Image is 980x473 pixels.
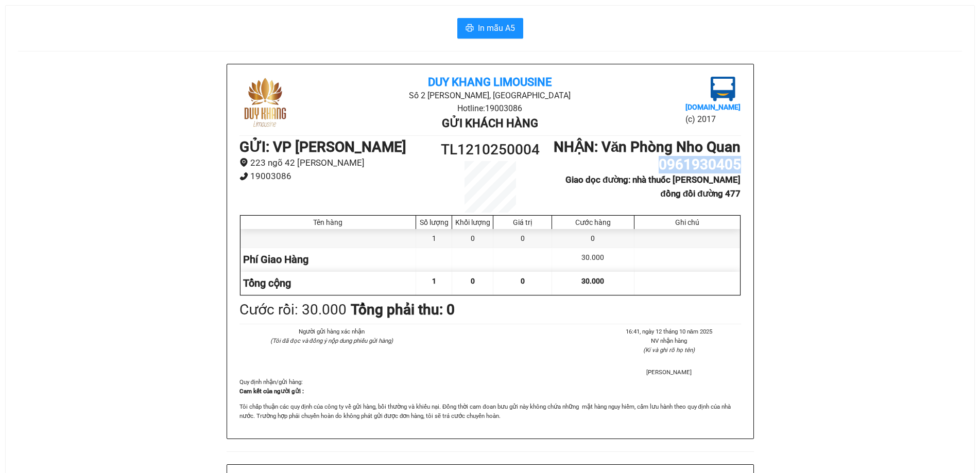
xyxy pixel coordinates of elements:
b: Tổng phải thu: 0 [351,301,455,318]
li: 16:41, ngày 12 tháng 10 năm 2025 [597,327,741,336]
b: GỬI : VP [PERSON_NAME] [239,138,406,155]
div: 1 [416,229,452,248]
i: (Tôi đã đọc và đồng ý nộp dung phiếu gửi hàng) [270,337,393,344]
div: Cước hàng [555,218,631,226]
div: Số lượng [419,218,449,226]
span: In mẫu A5 [478,22,515,34]
img: logo.jpg [711,77,735,101]
img: logo.jpg [239,77,291,128]
li: 223 ngõ 42 [PERSON_NAME] [239,156,427,170]
span: phone [239,172,248,181]
b: Gửi khách hàng [442,117,538,130]
li: [PERSON_NAME] [597,367,741,377]
span: 1 [432,277,436,285]
span: Tổng cộng [243,277,291,289]
p: Tôi chấp thuận các quy định của công ty về gửi hàng, bồi thường và khiếu nại. Đồng thời cam đoan ... [239,402,741,421]
b: [DOMAIN_NAME] [685,103,741,111]
b: Duy Khang Limousine [428,76,552,89]
div: 0 [552,229,634,248]
div: Khối lượng [455,218,490,226]
b: Giao dọc đường: nhà thuốc [PERSON_NAME] đồng đồi đường 477 [565,174,741,199]
div: Giá trị [496,218,549,226]
div: Ghi chú [637,218,737,226]
li: (c) 2017 [685,113,741,126]
li: Hotline: 19003086 [323,102,657,115]
span: 0 [471,277,475,285]
li: 19003086 [239,169,427,183]
span: 30.000 [581,277,604,285]
span: 0 [521,277,525,285]
i: (Kí và ghi rõ họ tên) [643,346,695,354]
div: Phí Giao Hàng [240,248,417,271]
li: NV nhận hàng [597,336,741,345]
div: Quy định nhận/gửi hàng : [239,377,741,421]
span: environment [239,158,248,167]
div: Tên hàng [243,218,414,226]
button: printerIn mẫu A5 [457,18,523,39]
b: NHẬN : Văn Phòng Nho Quan [554,138,741,155]
li: Số 2 [PERSON_NAME], [GEOGRAPHIC_DATA] [323,89,657,102]
div: 0 [452,229,493,248]
h1: TL1210250004 [427,138,553,161]
div: 0 [493,229,552,248]
span: printer [466,24,474,33]
div: 30.000 [552,248,634,271]
h1: 0961930405 [553,156,741,173]
li: Người gửi hàng xác nhận [260,327,404,336]
strong: Cam kết của người gửi : [239,388,304,395]
div: Cước rồi : 30.000 [239,299,347,321]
